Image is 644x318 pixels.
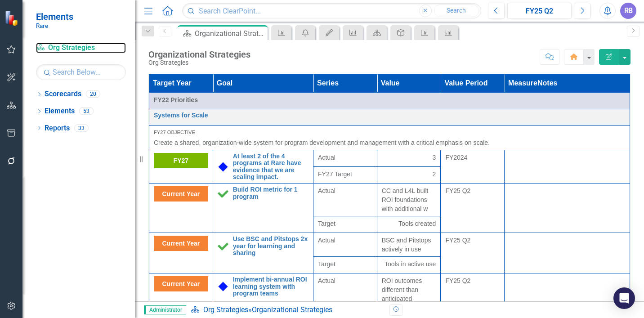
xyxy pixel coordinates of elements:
span: Actual [318,236,372,245]
td: Double-Click to Edit Right Click for Context Menu [149,109,630,125]
a: Elements [45,106,75,116]
div: FY25 Q2 [445,186,500,195]
span: FY27 Target [318,170,372,179]
p: Current Year [154,276,208,291]
td: Double-Click to Edit [313,184,377,216]
img: Update Required [218,281,228,292]
span: Search [447,7,466,14]
td: Double-Click to Edit Right Click for Context Menu [213,150,313,184]
td: Double-Click to Edit [149,233,213,273]
img: ClearPoint Strategy [4,10,20,26]
span: 3 [433,153,436,162]
span: Tools in active use [385,260,436,269]
td: Double-Click to Edit [313,233,377,257]
span: ROI outcomes different than anticipated [382,276,436,303]
td: Double-Click to Edit [313,257,377,273]
span: Target [318,260,372,269]
td: Double-Click to Edit Right Click for Context Menu [213,184,313,233]
td: Double-Click to Edit [377,184,441,216]
td: Double-Click to Edit [313,273,377,306]
span: FY22 Priorities [154,95,625,104]
img: At or Above Target [218,241,228,251]
td: Double-Click to Edit [377,233,441,257]
button: Search [434,4,479,17]
span: Administrator [144,305,186,314]
div: FY25 Q2 [445,276,500,285]
div: 20 [86,90,100,98]
div: FY27 Objective [154,129,625,136]
td: Double-Click to Edit [149,125,630,150]
button: RB [620,3,636,19]
span: CC and L4L built ROI foundations with additional w [382,186,436,213]
a: Scorecards [45,89,81,99]
span: BSC and Pitstops actively in use [382,236,436,254]
td: Double-Click to Edit [505,150,630,184]
small: Rare [36,22,73,29]
span: 2 [433,170,436,179]
td: Double-Click to Edit Right Click for Context Menu [213,233,313,273]
span: Actual [318,153,372,162]
div: 33 [74,124,89,132]
a: Use BSC and Pitstops 2x year for learning and sharing [233,236,309,256]
td: Double-Click to Edit [505,184,630,233]
td: Double-Click to Edit [149,150,213,184]
a: At least 2 of the 4 programs at Rare have evidence that we are scaling impact. [233,153,309,181]
div: Organizational Strategies [195,28,265,39]
span: Actual [318,276,372,285]
p: FY27 [154,153,208,168]
td: Double-Click to Edit [313,216,377,233]
div: Organizational Strategies [148,49,250,59]
div: 53 [79,107,94,115]
td: Double-Click to Edit [377,150,441,166]
span: Create a shared, organization-wide system for program development and management with a critical ... [154,139,490,146]
span: Elements [36,11,73,22]
input: Search ClearPoint... [182,3,481,19]
span: Tools created [398,219,436,228]
td: Double-Click to Edit [377,216,441,233]
p: Current Year [154,236,208,251]
td: Double-Click to Edit [313,167,377,184]
div: » [191,305,383,315]
span: Target [318,219,372,228]
div: FY2024 [445,153,500,162]
td: Double-Click to Edit [149,92,630,109]
input: Search Below... [36,64,126,80]
img: Update Required [218,161,228,172]
div: FY25 Q2 [445,236,500,245]
a: Reports [45,123,70,134]
a: Org Strategies [36,43,126,53]
td: Double-Click to Edit [505,233,630,273]
a: Build ROI metric for 1 program [233,186,309,200]
td: Double-Click to Edit [377,167,441,184]
img: At or Above Target [218,188,228,199]
td: Double-Click to Edit [313,150,377,166]
a: Implement bi-annual ROI learning system with program teams [233,276,309,297]
span: Actual [318,186,372,195]
td: Double-Click to Edit [377,273,441,306]
div: FY25 Q2 [510,6,568,17]
p: Current Year [154,186,208,202]
div: Org Strategies [148,59,250,66]
td: Double-Click to Edit [377,257,441,273]
td: Double-Click to Edit [149,184,213,233]
div: Organizational Strategies [252,305,332,314]
div: Open Intercom Messenger [613,287,635,309]
a: Systems for Scale [154,112,625,119]
button: FY25 Q2 [507,3,572,19]
a: Org Strategies [203,305,248,314]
